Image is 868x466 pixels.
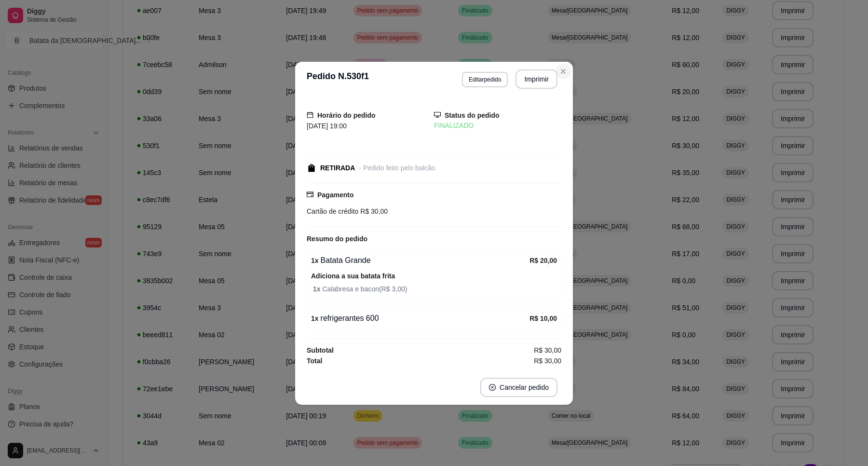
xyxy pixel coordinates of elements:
[313,285,322,293] strong: 1 x
[445,111,500,119] strong: Status do pedido
[320,163,355,173] div: RETIRADA
[529,257,557,264] strong: R$ 20,00
[317,191,353,199] strong: Pagamento
[307,207,358,215] span: Cartão de crédito
[462,72,508,87] button: Editarpedido
[307,122,347,130] span: [DATE] 19:00
[534,356,561,366] span: R$ 30,00
[489,384,496,391] span: close-circle
[307,191,313,198] span: credit-card
[313,284,557,294] span: Calabresa e bacon ( R$ 3,00 )
[311,313,529,324] div: refrigerantes 600
[311,315,319,322] strong: 1 x
[515,69,557,89] button: Imprimir
[311,257,319,264] strong: 1 x
[358,207,388,215] span: R$ 30,00
[434,111,441,118] span: desktop
[359,163,435,173] div: - Pedido feito pelo balcão
[311,255,529,266] div: Batata Grande
[307,357,322,365] strong: Total
[311,272,395,280] strong: Adiciona a sua batata frita
[434,121,561,131] div: FINALIZADO
[307,346,334,354] strong: Subtotal
[556,64,571,79] button: Close
[317,111,376,119] strong: Horário do pedido
[529,315,557,322] strong: R$ 10,00
[534,345,561,356] span: R$ 30,00
[307,69,369,89] h3: Pedido N. 530f1
[307,235,367,243] strong: Resumo do pedido
[480,378,557,397] button: close-circleCancelar pedido
[307,111,313,118] span: calendar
